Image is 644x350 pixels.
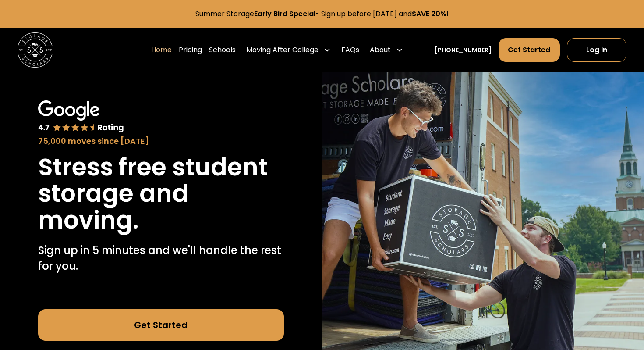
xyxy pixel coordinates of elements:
div: Moving After College [246,45,318,55]
a: Get Started [499,38,559,62]
a: FAQs [341,38,359,62]
strong: SAVE 20%! [412,9,449,19]
h1: Stress free student storage and moving. [38,154,284,234]
a: Summer StorageEarly Bird Special- Sign up before [DATE] andSAVE 20%! [195,9,449,19]
strong: Early Bird Special [254,9,315,19]
a: Home [151,38,172,62]
a: Get Started [38,309,284,341]
img: Storage Scholars main logo [18,32,53,68]
div: About [370,45,391,55]
img: Google 4.7 star rating [38,100,124,133]
a: Log In [567,38,626,62]
div: 75,000 moves since [DATE] [38,135,284,147]
p: Sign up in 5 minutes and we'll handle the rest for you. [38,243,284,274]
a: Schools [209,38,236,62]
a: Pricing [179,38,202,62]
a: [PHONE_NUMBER] [435,46,492,55]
